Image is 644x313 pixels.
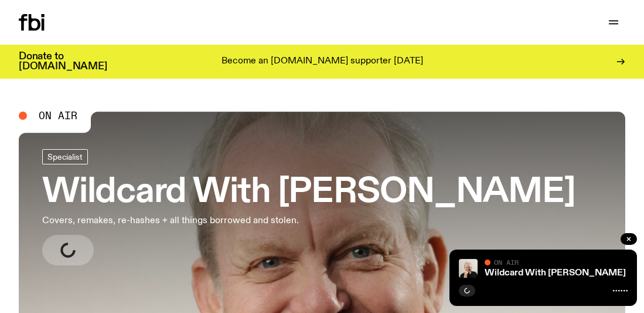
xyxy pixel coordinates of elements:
a: Specialist [42,149,88,164]
span: Specialist [47,152,83,161]
span: On Air [39,110,77,121]
a: Wildcard With [PERSON_NAME]Covers, remakes, re-hashes + all things borrowed and stolen. [42,149,575,265]
span: On Air [494,258,519,266]
a: Wildcard With [PERSON_NAME] [485,268,626,278]
p: Become an [DOMAIN_NAME] supporter [DATE] [222,56,423,67]
h3: Donate to [DOMAIN_NAME] [19,52,107,72]
h3: Wildcard With [PERSON_NAME] [42,176,575,209]
img: Stuart is smiling charmingly, wearing a black t-shirt against a stark white background. [459,259,478,278]
p: Covers, remakes, re-hashes + all things borrowed and stolen. [42,214,342,228]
